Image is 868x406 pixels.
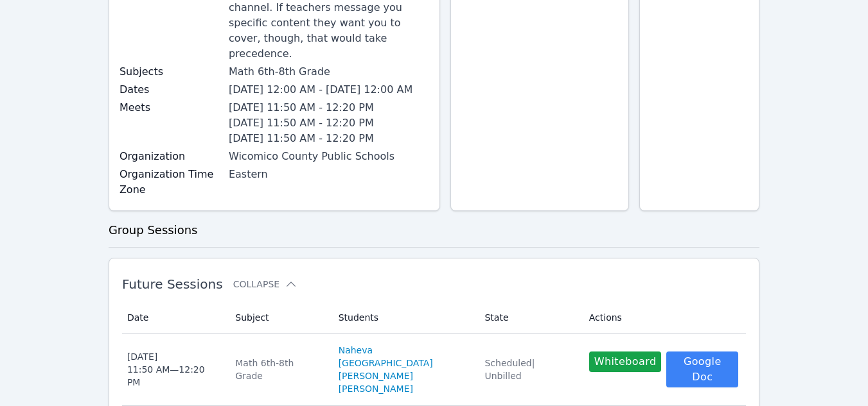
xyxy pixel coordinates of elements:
a: [PERSON_NAME] [339,382,413,395]
h3: Group Sessions [109,221,759,239]
li: [DATE] 11:50 AM - 12:20 PM [229,115,429,131]
th: Students [331,302,477,334]
th: Date [122,302,227,334]
a: [PERSON_NAME] [339,369,413,382]
label: Organization [120,149,221,164]
div: Eastern [229,167,429,182]
th: State [477,302,581,334]
a: Naheva [GEOGRAPHIC_DATA] [339,344,470,369]
th: Actions [581,302,746,334]
button: Collapse [233,278,297,291]
label: Dates [120,82,221,97]
div: Math 6th-8th Grade [235,357,323,382]
div: [DATE] 11:50 AM — 12:20 PM [127,350,220,389]
label: Organization Time Zone [120,167,221,198]
label: Subjects [120,64,221,80]
a: Google Doc [666,351,738,387]
span: [DATE] 12:00 AM - [DATE] 12:00 AM [229,83,412,96]
th: Subject [227,302,330,334]
li: [DATE] 11:50 AM - 12:20 PM [229,100,429,115]
label: Meets [120,100,221,115]
li: [DATE] 11:50 AM - 12:20 PM [229,131,429,146]
tr: [DATE]11:50 AM—12:20 PMMath 6th-8th GradeNaheva [GEOGRAPHIC_DATA][PERSON_NAME][PERSON_NAME]Schedu... [122,334,746,406]
span: Future Sessions [122,276,223,292]
div: Math 6th-8th Grade [229,64,429,80]
span: Scheduled | Unbilled [484,358,535,381]
button: Whiteboard [589,351,662,372]
div: Wicomico County Public Schools [229,149,429,164]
